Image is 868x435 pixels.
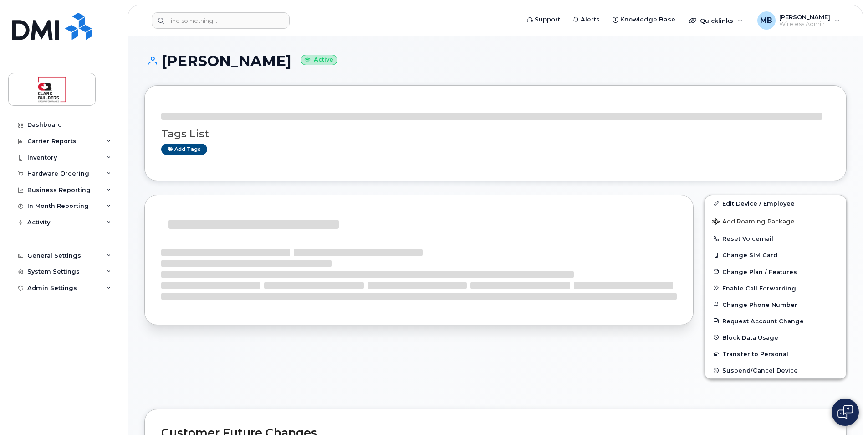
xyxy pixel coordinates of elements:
a: Edit Device / Employee [705,195,846,212]
button: Change Phone Number [705,296,846,313]
h1: [PERSON_NAME] [144,53,847,69]
img: Open chat [837,405,853,419]
button: Change Plan / Features [705,264,846,280]
button: Add Roaming Package [705,212,846,230]
h3: Tags List [161,128,830,140]
button: Transfer to Personal [705,346,846,362]
button: Block Data Usage [705,329,846,346]
span: Add Roaming Package [712,218,795,227]
button: Change SIM Card [705,247,846,263]
button: Suspend/Cancel Device [705,362,846,378]
button: Enable Call Forwarding [705,280,846,296]
button: Request Account Change [705,313,846,329]
span: Suspend/Cancel Device [722,367,798,374]
span: Enable Call Forwarding [722,285,796,291]
a: Add tags [161,144,207,155]
small: Active [301,55,337,65]
button: Reset Voicemail [705,230,846,247]
span: Change Plan / Features [722,268,797,275]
